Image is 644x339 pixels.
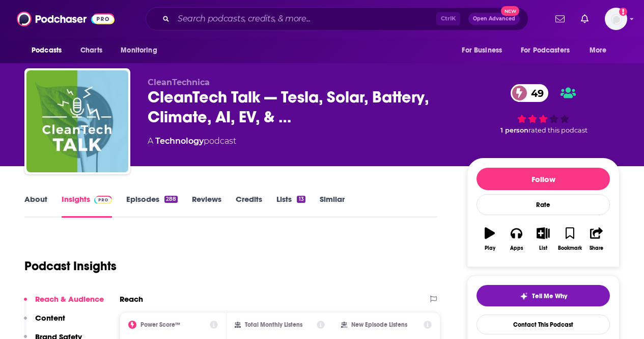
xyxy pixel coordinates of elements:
[500,126,528,134] span: 1 person
[485,245,495,251] div: Play
[577,10,593,28] a: Show notifications dropdown
[94,196,112,204] img: Podchaser Pro
[558,245,582,251] div: Bookmark
[477,168,610,190] button: Follow
[80,43,102,58] span: Charts
[510,245,523,251] div: Apps
[174,11,436,27] input: Search podcasts, credits, & more...
[320,194,345,218] a: Similar
[35,294,104,304] p: Reach & Audience
[24,294,104,313] button: Reach & Audience
[276,194,305,218] a: Lists13
[477,285,610,306] button: tell me why sparkleTell Me Why
[619,8,627,16] svg: Add a profile image
[164,196,178,203] div: 288
[141,321,180,328] h2: Power Score™
[17,9,115,29] img: Podchaser - Follow, Share and Rate Podcasts
[297,196,305,203] div: 13
[24,41,75,60] button: open menu
[62,194,112,218] a: InsightsPodchaser Pro
[477,194,610,215] div: Rate
[503,221,529,257] button: Apps
[192,194,221,218] a: Reviews
[455,41,515,60] button: open menu
[121,43,157,58] span: Monitoring
[473,16,515,21] span: Open Advanced
[74,41,108,60] a: Charts
[146,7,528,31] div: Search podcasts, credits, & more...
[583,221,610,257] button: Share
[521,43,570,58] span: For Podcasters
[551,10,569,28] a: Show notifications dropdown
[520,292,528,300] img: tell me why sparkle
[605,8,627,30] span: Logged in as ClarissaGuerrero
[32,43,62,58] span: Podcasts
[148,77,210,87] span: CleanTechnica
[148,135,236,147] div: A podcast
[530,221,556,257] button: List
[605,8,627,30] button: Show profile menu
[532,292,567,300] span: Tell Me Why
[245,321,302,328] h2: Total Monthly Listens
[468,13,520,25] button: Open AdvancedNew
[511,84,549,102] a: 49
[477,315,610,334] a: Contact This Podcast
[528,126,587,134] span: rated this podcast
[126,194,178,218] a: Episodes288
[24,194,47,218] a: About
[26,70,128,172] img: CleanTech Talk — Tesla, Solar, Battery, Climate, AI, EV, & Other Tech News & Analysis
[467,77,620,141] div: 49 1 personrated this podcast
[521,84,549,102] span: 49
[539,245,547,251] div: List
[590,43,607,58] span: More
[236,194,262,218] a: Credits
[514,41,584,60] button: open menu
[436,12,460,25] span: Ctrl K
[24,313,65,332] button: Content
[120,294,143,304] h2: Reach
[24,258,117,274] h1: Podcast Insights
[556,221,583,257] button: Bookmark
[477,221,503,257] button: Play
[155,136,204,146] a: Technology
[605,8,627,30] img: User Profile
[114,41,170,60] button: open menu
[462,43,502,58] span: For Business
[35,313,65,323] p: Content
[351,321,407,328] h2: New Episode Listens
[590,245,603,251] div: Share
[501,6,519,16] span: New
[582,41,620,60] button: open menu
